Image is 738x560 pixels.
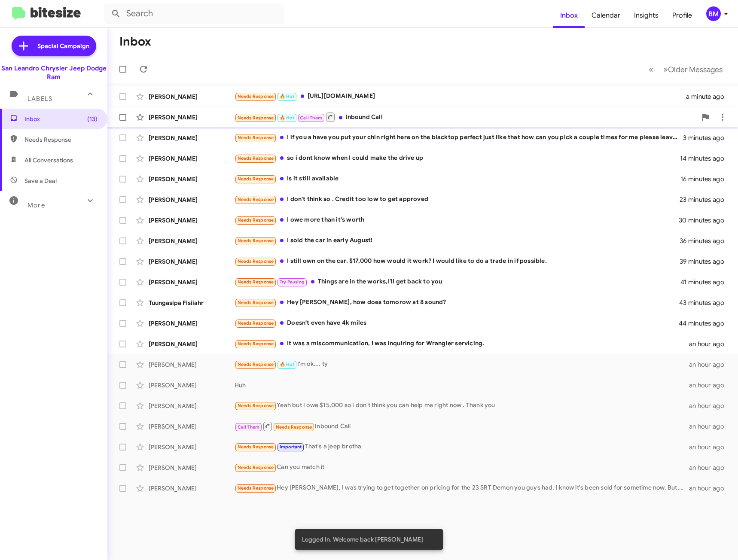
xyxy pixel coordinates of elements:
[149,237,235,245] div: [PERSON_NAME]
[235,195,680,204] div: I don't think so . Credit too low to get approved
[235,463,689,472] div: Can you match it
[280,279,305,285] span: Try Pausing
[238,444,274,450] span: Needs Response
[238,135,274,140] span: Needs Response
[24,156,73,164] span: All Conversations
[235,153,680,163] div: so i dont know when I could make the drive up
[663,64,668,75] span: »
[680,298,731,307] div: 43 minutes ago
[235,298,680,307] div: Hey [PERSON_NAME], how does tomorow at 8 sound?
[149,216,235,225] div: [PERSON_NAME]
[235,401,689,411] div: Yeah but I owe $15,000 so I don't think you can help me right now . Thank you
[280,444,302,450] span: Important
[689,402,731,410] div: an hour ago
[689,422,731,431] div: an hour ago
[235,339,689,349] div: It was a miscommunication, I was inquiring for Wrangler servicing.
[680,278,731,286] div: 41 minutes ago
[238,279,274,285] span: Needs Response
[149,319,235,328] div: [PERSON_NAME]
[238,341,274,347] span: Needs Response
[149,484,235,493] div: [PERSON_NAME]
[280,362,294,367] span: 🔥 Hot
[235,174,680,184] div: Is it still available
[149,298,235,307] div: Tuungasipa Fisiiahr
[689,340,731,348] div: an hour ago
[235,236,680,246] div: I sold the car in early August!
[235,256,680,266] div: I still own on the car. $17,000 how would it work? I would like to do a trade in if possible.
[689,360,731,369] div: an hour ago
[119,35,151,49] h1: Inbox
[149,92,235,101] div: [PERSON_NAME]
[149,154,235,163] div: [PERSON_NAME]
[658,61,728,78] button: Next
[149,360,235,369] div: [PERSON_NAME]
[689,484,731,493] div: an hour ago
[238,197,274,202] span: Needs Response
[235,359,689,369] div: I'm ok.... ty
[644,61,728,78] nav: Page navigation example
[689,463,731,472] div: an hour ago
[238,94,274,99] span: Needs Response
[706,6,721,21] div: BM
[280,94,294,99] span: 🔥 Hot
[24,177,57,185] span: Save a Deal
[235,381,689,390] div: Huh
[149,195,235,204] div: [PERSON_NAME]
[276,424,312,430] span: Needs Response
[238,320,274,326] span: Needs Response
[280,115,294,121] span: 🔥 Hot
[680,257,731,266] div: 39 minutes ago
[689,443,731,451] div: an hour ago
[235,421,689,432] div: Inbound Call
[87,115,98,123] span: (13)
[238,155,274,161] span: Needs Response
[235,483,689,493] div: Hey [PERSON_NAME], I was trying to get together on pricing for the 23 SRT Demon you guys had. I k...
[27,95,52,103] span: Labels
[149,422,235,431] div: [PERSON_NAME]
[238,403,274,408] span: Needs Response
[27,201,45,209] span: More
[643,61,659,78] button: Previous
[235,112,697,122] div: Inbound Call
[12,36,96,56] a: Special Campaign
[238,217,274,223] span: Needs Response
[680,195,731,204] div: 23 minutes ago
[238,259,274,264] span: Needs Response
[238,300,274,305] span: Needs Response
[238,362,274,367] span: Needs Response
[149,463,235,472] div: [PERSON_NAME]
[149,257,235,266] div: [PERSON_NAME]
[149,113,235,122] div: [PERSON_NAME]
[238,424,260,430] span: Call Them
[104,3,284,24] input: Search
[238,465,274,470] span: Needs Response
[24,135,98,144] span: Needs Response
[149,340,235,348] div: [PERSON_NAME]
[235,91,686,101] div: [URL][DOMAIN_NAME]
[235,277,680,287] div: Things are in the works,I'll get back to you
[238,115,274,121] span: Needs Response
[149,175,235,183] div: [PERSON_NAME]
[302,535,423,544] span: Logged In. Welcome back [PERSON_NAME]
[699,6,729,21] button: BM
[649,64,653,75] span: «
[149,381,235,390] div: [PERSON_NAME]
[689,381,731,390] div: an hour ago
[553,3,585,28] a: Inbox
[37,42,89,50] span: Special Campaign
[680,216,731,225] div: 30 minutes ago
[300,115,322,121] span: Call Them
[585,3,627,28] a: Calendar
[149,278,235,286] div: [PERSON_NAME]
[680,154,731,163] div: 14 minutes ago
[149,443,235,451] div: [PERSON_NAME]
[149,134,235,142] div: [PERSON_NAME]
[627,3,665,28] a: Insights
[235,215,680,225] div: I owe more than it's worth
[665,3,699,28] a: Profile
[683,134,731,142] div: 3 minutes ago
